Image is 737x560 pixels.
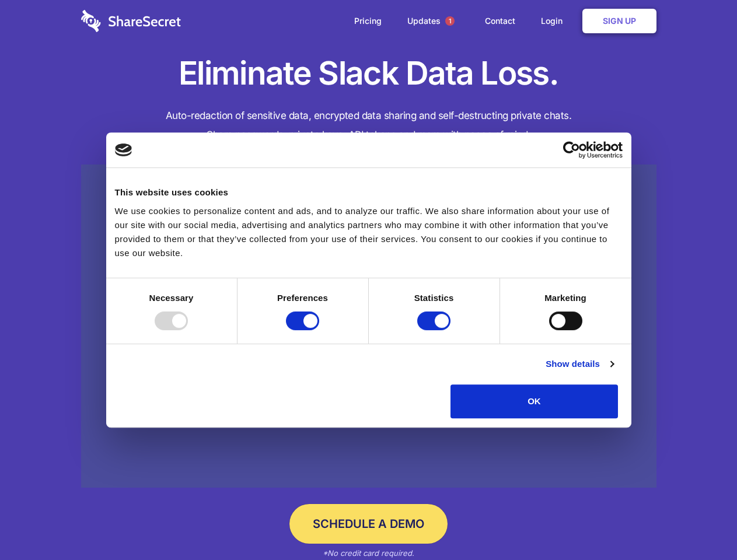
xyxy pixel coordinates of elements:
strong: Necessary [149,293,194,303]
a: Schedule a Demo [289,504,448,544]
a: Usercentrics Cookiebot - opens in a new window [521,141,623,159]
em: *No credit card required. [323,548,414,558]
a: Pricing [343,3,393,39]
div: We use cookies to personalize content and ads, and to analyze our traffic. We also share informat... [115,204,623,260]
a: Wistia video thumbnail [81,164,656,488]
img: logo [115,143,132,156]
strong: Preferences [277,293,328,303]
span: 1 [445,16,455,26]
a: Show details [546,357,613,371]
h1: Eliminate Slack Data Loss. [81,52,656,94]
h4: Auto-redaction of sensitive data, encrypted data sharing and self-destructing private chats. Shar... [81,106,656,145]
a: Contact [473,3,527,39]
div: This website uses cookies [115,185,623,199]
button: OK [450,384,618,418]
a: Sign Up [582,9,656,33]
strong: Statistics [414,293,454,303]
img: logo-wordmark-white-trans-d4663122ce5f474addd5e946df7df03e33cb6a1c49d2221995e7729f52c070b2.svg [81,10,181,32]
strong: Marketing [544,293,586,303]
a: Login [529,3,580,39]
